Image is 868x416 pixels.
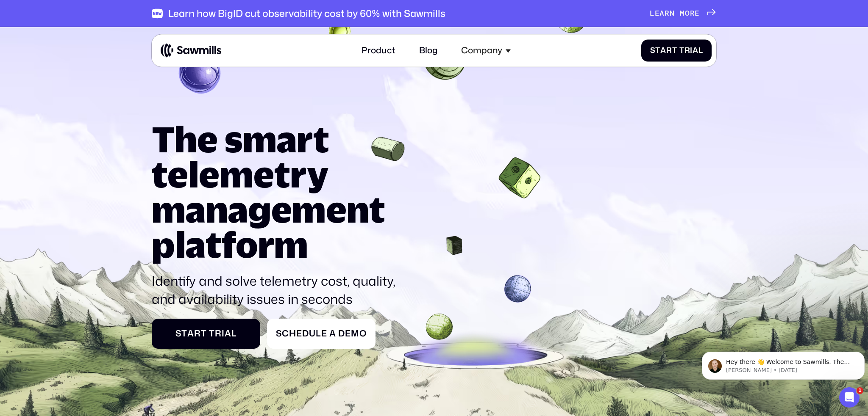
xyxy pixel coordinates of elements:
[680,9,685,18] span: m
[679,46,684,55] span: T
[461,45,502,56] div: Company
[693,46,698,55] span: a
[672,46,677,55] span: t
[413,39,444,62] a: Blog
[698,46,703,55] span: l
[152,272,403,308] p: Identify and solve telemetry cost, quality, and availability issues in seconds
[267,319,376,349] a: ScheduleaDemo
[282,328,289,339] span: c
[321,328,327,339] span: e
[316,328,321,339] span: l
[660,46,666,55] span: a
[351,328,359,339] span: m
[231,328,237,339] span: l
[666,46,672,55] span: r
[209,328,215,339] span: T
[655,46,660,55] span: t
[690,9,695,18] span: r
[338,328,345,339] span: D
[698,334,868,393] iframe: Intercom notifications message
[684,46,690,55] span: r
[650,46,656,55] span: S
[659,9,665,18] span: a
[685,9,690,18] span: o
[215,328,222,339] span: r
[152,121,403,262] h1: The smart telemetry management platform
[857,387,863,394] span: 1
[670,9,675,18] span: n
[276,328,282,339] span: S
[309,328,316,339] span: u
[641,39,712,61] a: StartTrial
[839,387,860,408] iframe: Intercom live chat
[201,328,207,339] span: t
[359,328,367,339] span: o
[302,328,309,339] span: d
[152,319,260,349] a: StartTrial
[296,328,302,339] span: e
[650,9,716,18] a: Learnmore
[187,328,194,339] span: a
[655,9,660,18] span: e
[289,328,296,339] span: h
[194,328,201,339] span: r
[181,328,187,339] span: t
[695,9,700,18] span: e
[690,46,693,55] span: i
[175,328,181,339] span: S
[168,8,445,19] div: Learn how BigID cut observability cost by 60% with Sawmills
[222,328,225,339] span: i
[455,39,517,62] div: Company
[665,9,670,18] span: r
[329,328,336,339] span: a
[345,328,351,339] span: e
[650,9,655,18] span: L
[355,39,402,62] a: Product
[225,328,231,339] span: a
